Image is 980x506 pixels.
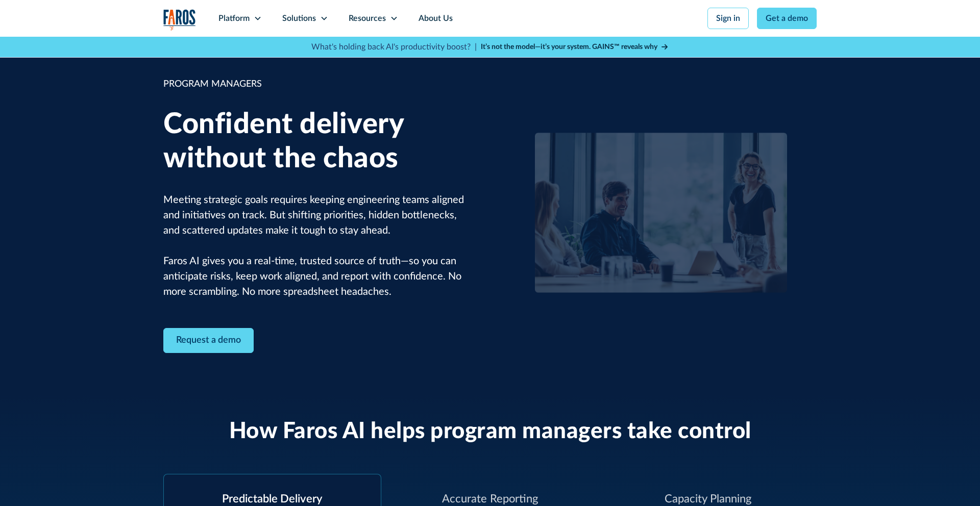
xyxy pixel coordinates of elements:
div: Solutions [282,12,316,24]
p: Meeting strategic goals requires keeping engineering teams aligned and initiatives on track. But ... [163,192,475,299]
div: Resources [349,12,386,24]
div: Platform [218,12,250,24]
a: Sign in [707,8,749,29]
p: What's holding back AI's productivity boost? | [311,41,477,53]
a: It’s not the model—it’s your system. GAINS™ reveals why [481,42,669,53]
img: Logo of the analytics and reporting company Faros. [163,9,196,30]
a: Get a demo [757,8,817,29]
a: Contact Modal [163,328,254,353]
a: home [163,9,196,30]
h2: How Faros AI helps program managers take control [229,418,751,445]
div: PROGRAM MANAGERS [163,78,475,91]
h1: Confident delivery without the chaos [163,108,475,176]
strong: It’s not the model—it’s your system. GAINS™ reveals why [481,43,657,50]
